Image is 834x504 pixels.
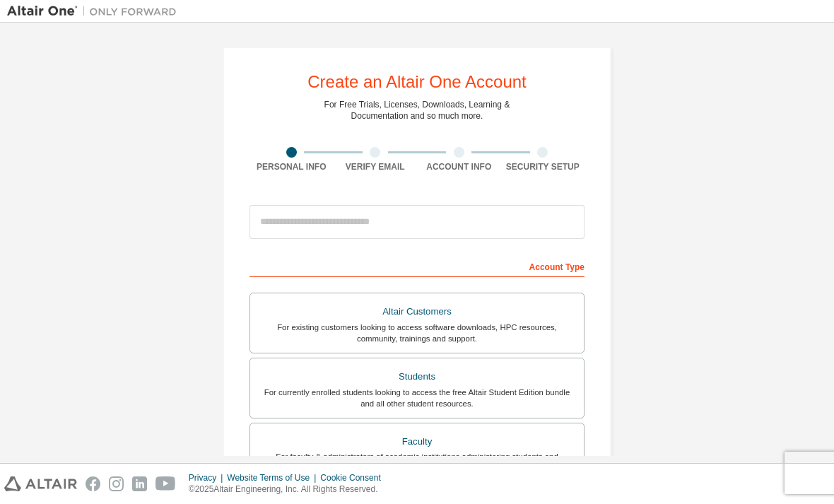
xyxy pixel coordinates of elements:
div: Students [259,367,575,387]
div: Account Type [249,254,585,277]
div: For existing customers looking to access software downloads, HPC resources, community, trainings ... [259,322,575,344]
div: Privacy [189,472,227,484]
img: facebook.svg [86,476,100,491]
img: Altair One [7,4,184,18]
div: Website Terms of Use [227,472,320,484]
div: Create an Altair One Account [307,74,527,90]
p: © 2025 Altair Engineering, Inc. All Rights Reserved. [189,484,389,496]
img: instagram.svg [109,476,124,491]
div: Cookie Consent [320,472,389,484]
img: altair_logo.svg [4,476,77,491]
div: For faculty & administrators of academic institutions administering students and accessing softwa... [259,451,575,474]
div: For currently enrolled students looking to access the free Altair Student Edition bundle and all ... [259,387,575,409]
div: Verify Email [334,161,418,172]
div: Security Setup [501,161,585,172]
div: For Free Trials, Licenses, Downloads, Learning & Documentation and so much more. [324,99,510,122]
div: Account Info [417,161,501,172]
img: youtube.svg [155,476,176,491]
img: linkedin.svg [132,476,147,491]
div: Altair Customers [259,302,575,322]
div: Faculty [259,432,575,452]
div: Personal Info [249,161,334,172]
